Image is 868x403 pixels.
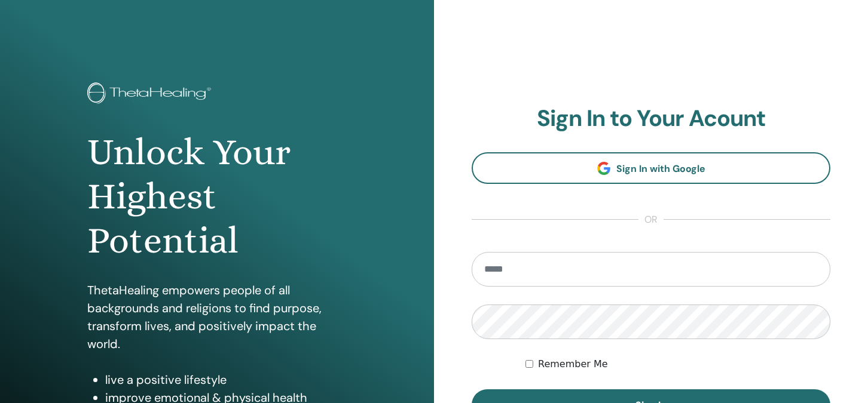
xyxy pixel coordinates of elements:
[525,357,830,371] div: Keep me authenticated indefinitely or until I manually logout
[472,105,830,133] h2: Sign In to Your Acount
[87,281,347,353] p: ThetaHealing empowers people of all backgrounds and religions to find purpose, transform lives, a...
[616,162,705,175] span: Sign In with Google
[105,371,347,389] li: live a positive lifestyle
[472,152,830,184] a: Sign In with Google
[87,130,347,263] h1: Unlock Your Highest Potential
[638,213,664,227] span: or
[538,357,608,371] label: Remember Me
